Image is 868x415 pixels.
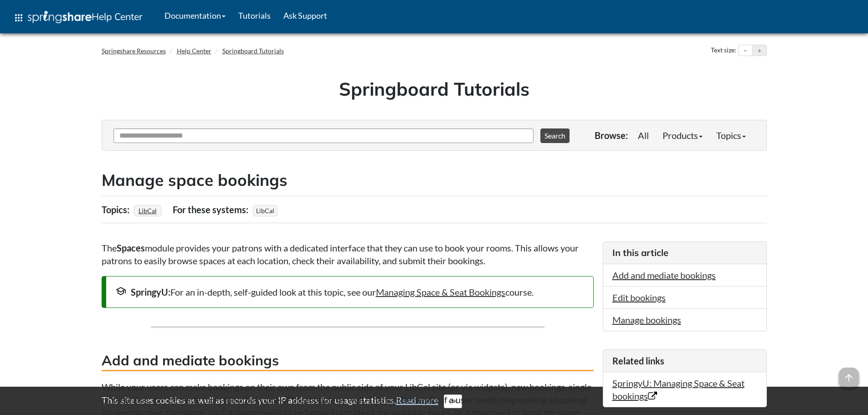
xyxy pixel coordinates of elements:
a: Managing Space & Seat Bookings [376,287,505,297]
img: Springshare [28,11,92,23]
button: Decrease text size [739,45,752,56]
strong: Spaces [117,242,145,253]
div: Topics: [102,201,132,218]
button: Search [540,128,570,143]
button: Increase text size [753,45,766,56]
a: SpringyU: Managing Space & Seat bookings [612,378,745,401]
span: apps [13,12,24,23]
a: arrow_upward [839,369,859,379]
p: Browse: [595,129,628,142]
a: apps Help Center [7,4,149,31]
a: Springboard Tutorials [222,47,284,55]
a: Add and mediate bookings [612,270,716,281]
span: arrow_upward [839,368,859,388]
a: All [631,126,656,144]
a: Help Center [177,47,211,55]
div: This site uses cookies as well as records your IP address for usage statistics. [92,394,776,408]
a: Documentation [158,4,232,27]
div: For an in-depth, self-guided look at this topic, see our course. [115,286,584,298]
span: school [115,286,126,297]
h3: In this article [612,246,757,259]
h2: Manage space bookings [102,169,767,191]
p: The module provides your patrons with a dedicated interface that they can use to book your rooms.... [102,241,594,267]
div: Text size: [709,45,738,56]
span: Help Center [92,10,143,22]
a: Ask Support [277,4,334,27]
a: Manage bookings [612,314,681,325]
div: For these systems: [173,201,251,218]
h3: Add and mediate bookings [102,351,594,371]
strong: SpringyU: [131,287,170,297]
span: Related links [612,355,664,366]
a: LibCal [137,204,158,217]
a: Edit bookings [612,292,666,303]
h1: Springboard Tutorials [108,76,760,102]
a: Tutorials [232,4,277,27]
a: Topics [709,126,753,144]
a: Products [656,126,709,144]
span: LibCal [253,205,277,216]
a: Springshare Resources [102,47,166,55]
